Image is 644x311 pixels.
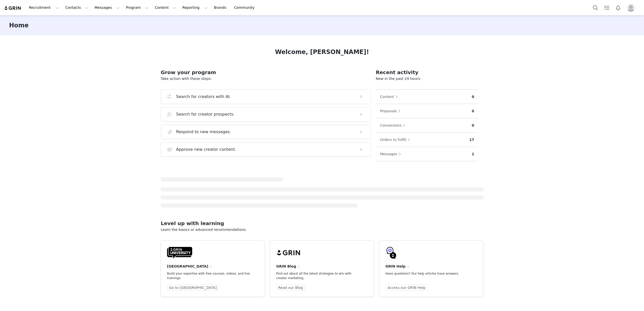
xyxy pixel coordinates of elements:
[469,137,474,142] p: 17
[385,285,428,291] a: Access our GRIN Help
[161,125,371,139] button: Respond to new messages.
[161,69,371,76] h2: Grow your program
[4,6,22,11] img: grin logo
[161,227,483,232] p: Learn the basics or advanced recommendations.
[167,285,219,291] a: Go to [GEOGRAPHIC_DATA]
[62,2,91,13] button: Contacts
[179,2,211,13] button: Reporting
[385,247,397,259] img: GRIN-help-icon.svg
[161,76,371,81] p: Take action with these steps:
[472,123,474,128] p: 0
[123,2,151,13] button: Program
[167,264,208,269] h4: [GEOGRAPHIC_DATA]
[275,47,369,57] h1: Welcome, [PERSON_NAME]!
[161,107,371,122] button: Search for creator prospects.
[9,21,29,30] h3: Home
[380,121,408,129] button: Conversions
[385,271,469,276] p: Have questions? Our help articles have answers.
[472,94,474,99] p: 0
[613,2,624,13] button: Notifications
[380,107,403,115] button: Proposals
[161,89,371,104] button: Search for creators with AI.
[176,146,236,152] h3: Approve new creator content.
[167,271,251,280] p: Build your expertise with free courses, videos, and live trainings.
[472,151,474,157] p: 1
[276,247,301,259] img: grin-logo-black.svg
[385,264,406,269] h4: GRIN Help
[176,111,235,117] h3: Search for creator prospects.
[276,285,305,291] a: Read our Blog
[380,150,404,158] button: Messages
[376,76,478,81] p: New in the past 24 hours:
[161,220,483,227] h2: Level up with learning
[276,271,360,280] p: Find out about all the latest strategies to win with creator marketing.
[376,69,478,76] h2: Recent activity
[601,2,612,13] a: Tasks
[92,2,123,13] button: Messages
[380,93,400,101] button: Content
[231,2,260,13] a: Community
[176,94,231,100] h3: Search for creators with AI.
[627,4,635,12] img: placeholder-profile.jpg
[161,142,371,157] button: Approve new creator content.
[167,247,192,259] img: GRIN-University-Logo-Black.svg
[624,4,640,12] button: Profile
[152,2,179,13] button: Content
[472,109,474,114] p: 0
[590,2,601,13] button: Search
[176,129,231,135] h3: Respond to new messages.
[380,136,413,144] button: Orders to fulfill
[26,2,62,13] button: Recruitment
[276,264,296,269] h4: GRIN Blog
[211,2,231,13] a: Brands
